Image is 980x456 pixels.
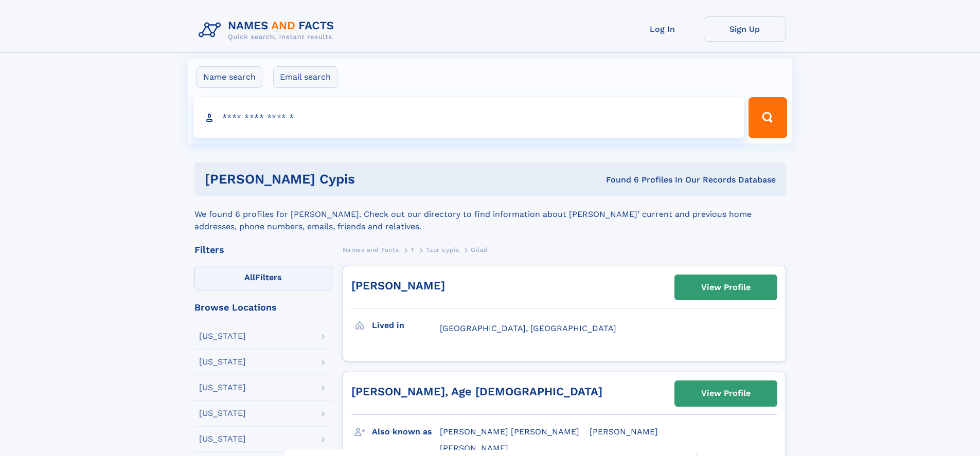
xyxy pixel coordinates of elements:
span: [GEOGRAPHIC_DATA], [GEOGRAPHIC_DATA] [440,323,616,333]
div: [US_STATE] [199,332,246,340]
div: Filters [194,245,332,254]
span: T [411,246,415,253]
span: Gilad [471,246,488,253]
div: View Profile [701,381,751,405]
a: [PERSON_NAME], Age [DEMOGRAPHIC_DATA] [351,385,602,398]
span: Tzur cypis [426,246,459,253]
h1: [PERSON_NAME] Cypis [205,173,480,186]
a: View Profile [675,275,777,300]
span: [PERSON_NAME] [PERSON_NAME] [440,427,579,436]
a: Sign Up [704,16,786,42]
a: [PERSON_NAME] [351,279,445,292]
a: Tzur cypis [426,243,459,256]
div: [US_STATE] [199,358,246,366]
input: search input [193,97,744,138]
div: We found 6 profiles for [PERSON_NAME]. Check out our directory to find information about [PERSON_... [194,196,786,233]
a: View Profile [675,381,777,406]
img: Logo Names and Facts [194,16,343,44]
label: Filters [194,266,332,290]
a: Log In [621,16,704,42]
label: Name search [197,66,262,88]
div: View Profile [701,276,751,299]
div: [US_STATE] [199,435,246,443]
div: Browse Locations [194,303,332,312]
label: Email search [273,66,337,88]
h3: Also known as [372,423,440,441]
span: [PERSON_NAME] [440,443,508,453]
span: [PERSON_NAME] [590,427,658,436]
a: Names and Facts [343,243,399,256]
a: T [411,243,415,256]
div: [US_STATE] [199,384,246,392]
span: All [244,272,255,282]
div: Found 6 Profiles In Our Records Database [480,174,776,186]
button: Search Button [749,97,787,138]
h3: Lived in [372,317,440,334]
div: [US_STATE] [199,409,246,417]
